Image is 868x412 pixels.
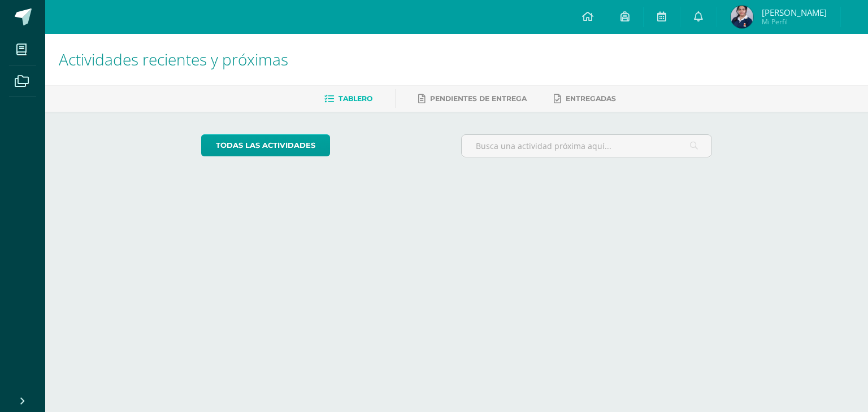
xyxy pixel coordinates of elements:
[554,90,616,108] a: Entregadas
[731,6,753,28] img: 832bce097784c517455ad66caa4c68f5.png
[324,90,372,108] a: Tablero
[462,135,712,157] input: Busca una actividad próxima aquí...
[762,7,827,18] span: [PERSON_NAME]
[762,17,827,27] span: Mi Perfil
[418,90,527,108] a: Pendientes de entrega
[566,94,616,103] span: Entregadas
[338,94,372,103] span: Tablero
[201,134,330,156] a: todas las Actividades
[430,94,527,103] span: Pendientes de entrega
[59,49,288,70] span: Actividades recientes y próximas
